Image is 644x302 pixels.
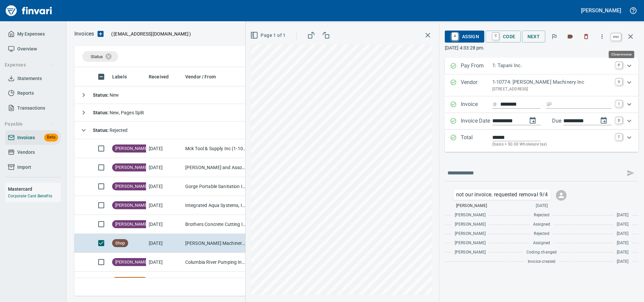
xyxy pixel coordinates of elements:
[461,134,492,148] p: Total
[93,92,119,98] span: New
[456,203,487,209] span: [PERSON_NAME]
[617,221,629,228] span: [DATE]
[93,92,110,98] strong: Status :
[146,139,183,158] td: [DATE]
[183,215,249,234] td: Brothers Concrete Cutting Inc (1-10127)
[445,130,639,152] div: Expand
[107,31,191,37] p: ( )
[536,203,548,209] span: [DATE]
[5,130,61,145] a: InvoicesBeta
[146,177,183,196] td: [DATE]
[525,113,541,129] button: change date
[93,110,110,115] strong: Status :
[461,62,492,70] p: Pay From
[183,158,249,177] td: [PERSON_NAME] and Associates, Inc. (1-24391)
[113,31,189,37] span: [EMAIL_ADDRESS][DOMAIN_NAME]
[17,89,34,97] span: Reports
[113,146,150,152] span: [PERSON_NAME]
[616,78,622,85] a: V
[492,78,612,86] p: 1-10774: [PERSON_NAME] Machinery Inc
[113,164,150,171] span: [PERSON_NAME]
[528,258,556,265] span: Invoice created
[74,30,94,38] p: Invoices
[113,202,150,209] span: [PERSON_NAME]
[5,86,61,101] a: Reports
[4,3,54,19] img: Finvari
[580,5,623,16] button: [PERSON_NAME]
[623,165,639,181] span: This records your message into the invoice and notifies anyone mentioned
[183,234,249,253] td: [PERSON_NAME] Machinery Inc (1-10774)
[616,62,622,68] a: P
[547,29,562,44] button: Flag
[93,128,127,133] span: Rejected
[445,96,639,113] div: Expand
[146,234,183,253] td: [DATE]
[44,134,58,141] span: Beta
[5,71,61,86] a: Statements
[5,42,61,56] a: Overview
[183,196,249,215] td: Integrated Aqua Systems, Inc. (1-39977)
[8,185,61,193] h6: Mastercard
[563,29,578,44] button: Labels
[5,61,55,69] span: Expenses
[183,139,249,158] td: Mck Tool & Supply Inc (1-10644)
[5,145,61,160] a: Vendors
[249,29,288,42] button: Page 1 of 1
[149,73,169,81] span: Received
[596,113,612,129] button: change due date
[452,33,458,40] a: A
[5,101,61,116] a: Transactions
[533,240,550,247] span: Assigned
[492,86,612,93] p: [STREET_ADDRESS]
[185,73,216,81] span: Vendor / From
[146,215,183,234] td: [DATE]
[492,141,612,148] p: (basis + $0.00 Wholesale tax)
[112,73,127,81] span: Labels
[146,158,183,177] td: [DATE]
[461,100,492,109] p: Invoice
[533,221,550,228] span: Assigned
[445,113,639,130] div: Expand
[252,31,286,40] span: Page 1 of 1
[183,272,249,291] td: Suncore Construction and Materials Inc. (1-38881)
[527,33,540,41] span: Next
[8,194,52,198] a: Corporate Card Benefits
[617,240,629,247] span: [DATE]
[112,73,135,81] span: Labels
[616,117,622,124] a: D
[82,51,118,62] div: Status
[552,117,584,125] p: Due
[453,189,551,200] div: Click for options
[616,134,622,140] a: T
[595,29,609,44] button: More
[461,78,492,92] p: Vendor
[445,31,484,43] button: AAssign
[5,27,61,42] a: My Expenses
[93,128,110,133] strong: Status :
[455,249,486,256] span: [PERSON_NAME]
[183,253,249,272] td: Columbia River Pumping Inc. (1-24468)
[493,33,499,40] a: C
[534,212,549,219] span: Rejected
[17,134,35,142] span: Invoices
[17,104,45,112] span: Transactions
[113,183,150,190] span: [PERSON_NAME]
[617,258,629,265] span: [DATE]
[93,110,144,115] span: New, Pages Split
[445,45,639,51] p: [DATE] 4:33:28 pm.
[455,221,486,228] span: [PERSON_NAME]
[450,31,479,42] span: Assign
[526,249,557,256] span: Coding changed
[617,212,629,219] span: [DATE]
[455,240,486,247] span: [PERSON_NAME]
[5,120,55,128] span: Payable
[5,160,61,175] a: Import
[17,148,35,156] span: Vendors
[17,74,42,83] span: Statements
[183,177,249,196] td: Gorge Portable Sanitation Inc (1-10415)
[534,231,549,237] span: Rejected
[491,31,516,42] span: Code
[146,253,183,272] td: [DATE]
[611,33,621,41] a: esc
[146,196,183,215] td: [DATE]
